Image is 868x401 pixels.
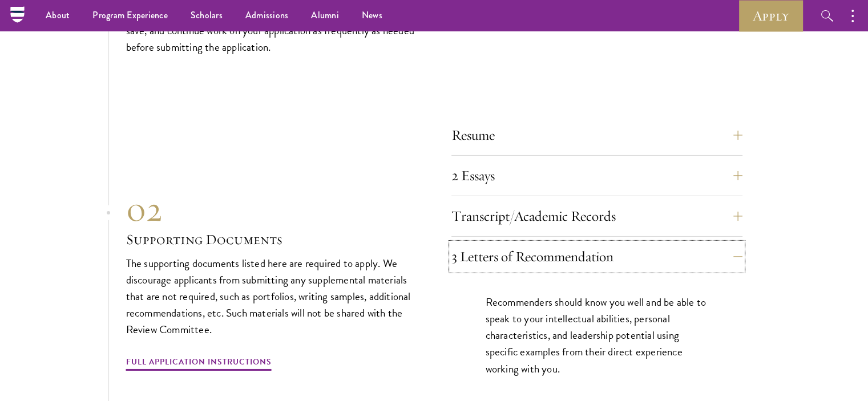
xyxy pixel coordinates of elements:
[126,230,417,249] h3: Supporting Documents
[451,243,742,270] button: 3 Letters of Recommendation
[126,189,417,230] div: 02
[451,162,742,189] button: 2 Essays
[451,121,742,149] button: Resume
[451,202,742,230] button: Transcript/Academic Records
[126,355,272,372] a: Full Application Instructions
[486,294,708,376] p: Recommenders should know you well and be able to speak to your intellectual abilities, personal c...
[126,255,417,338] p: The supporting documents listed here are required to apply. We discourage applicants from submitt...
